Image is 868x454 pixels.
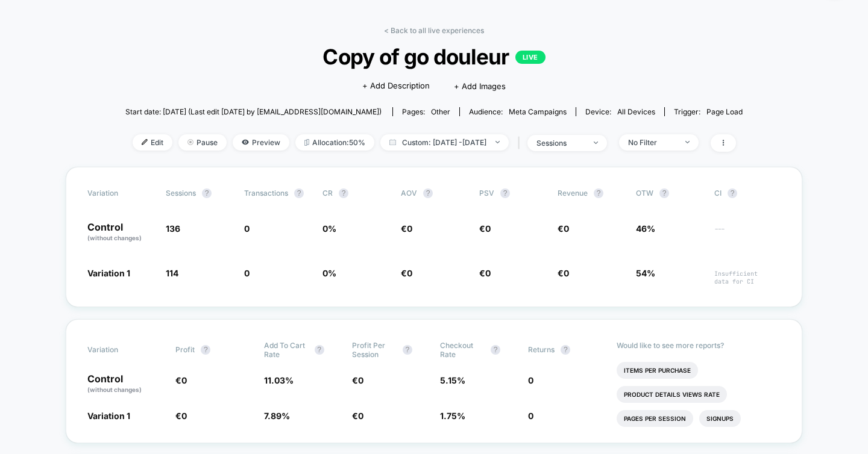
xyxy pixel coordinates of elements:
span: Transactions [244,188,288,197]
span: + Add Description [362,80,430,92]
span: Device: [576,107,664,116]
button: ? [728,188,737,198]
span: 0 [181,411,187,421]
p: Control [87,222,154,243]
span: Page Load [706,107,743,116]
button: ? [500,188,510,198]
span: 0 [358,375,363,385]
img: end [685,141,690,143]
img: end [187,139,193,145]
span: 0 [564,268,569,278]
span: 5.15 % [440,375,465,385]
span: Variation 1 [87,268,130,278]
span: 136 [166,223,180,234]
span: € [175,411,187,421]
span: 0 [564,223,569,234]
span: € [401,268,412,278]
button: ? [561,345,570,355]
span: (without changes) [87,386,142,393]
img: rebalance [304,139,309,146]
span: € [479,223,491,234]
span: Profit [175,345,195,354]
button: ? [659,188,669,198]
span: Meta campaigns [509,107,567,116]
span: 0 [407,268,412,278]
a: < Back to all live experiences [384,26,484,35]
button: ? [201,345,210,355]
button: ? [594,188,603,198]
span: Preview [233,134,289,151]
li: Product Details Views Rate [617,386,727,403]
span: 11.03 % [264,375,294,385]
p: Control [87,374,163,394]
img: end [594,141,598,144]
div: Trigger: [674,107,743,116]
span: 0 % [322,223,336,234]
span: Start date: [DATE] (Last edit [DATE] by [EMAIL_ADDRESS][DOMAIN_NAME]) [125,107,382,116]
span: 0 [407,223,412,234]
span: 0 [485,223,491,234]
div: No Filter [628,138,676,147]
span: € [352,411,363,421]
span: CI [714,188,781,198]
span: other [431,107,450,116]
span: + Add Images [454,81,506,91]
span: 7.89 % [264,411,290,421]
span: Edit [133,134,172,151]
span: € [479,268,491,278]
span: € [558,223,569,234]
span: € [401,223,412,234]
button: ? [202,188,212,198]
span: € [558,268,569,278]
li: Items Per Purchase [617,362,698,379]
li: Signups [699,410,741,427]
span: Copy of go douleur [156,44,711,69]
span: CR [322,188,333,197]
span: Pause [178,134,227,151]
span: Add To Cart Rate [264,341,309,359]
img: calendar [389,139,396,145]
div: Pages: [402,107,450,116]
img: edit [142,139,148,145]
span: Variation 1 [87,411,130,421]
span: Checkout Rate [440,341,485,359]
span: OTW [636,188,702,198]
li: Pages Per Session [617,410,693,427]
span: AOV [401,188,417,197]
span: Revenue [558,188,588,197]
div: sessions [536,138,585,148]
span: 0 [358,411,363,421]
button: ? [403,345,412,355]
span: --- [714,225,781,243]
span: 0 % [322,268,336,278]
span: Sessions [166,188,196,197]
span: Profit Per Session [352,341,397,359]
span: Allocation: 50% [295,134,374,151]
span: 46% [636,223,655,234]
button: ? [339,188,348,198]
div: Audience: [469,107,567,116]
span: all devices [617,107,655,116]
span: 0 [244,223,250,234]
button: ? [294,188,304,198]
span: € [352,375,363,385]
span: PSV [479,188,494,197]
span: | [515,134,527,152]
button: ? [315,345,324,355]
button: ? [423,188,433,198]
img: end [495,141,500,143]
span: 0 [528,411,533,421]
span: 54% [636,268,655,278]
span: (without changes) [87,234,142,241]
span: 0 [485,268,491,278]
span: 114 [166,268,178,278]
button: ? [491,345,500,355]
p: LIVE [515,51,546,64]
span: 1.75 % [440,411,465,421]
span: Custom: [DATE] - [DATE] [380,134,509,151]
span: Variation [87,188,154,198]
span: 0 [244,268,250,278]
span: 0 [181,375,187,385]
span: Insufficient data for CI [714,270,781,285]
span: Variation [87,341,154,359]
